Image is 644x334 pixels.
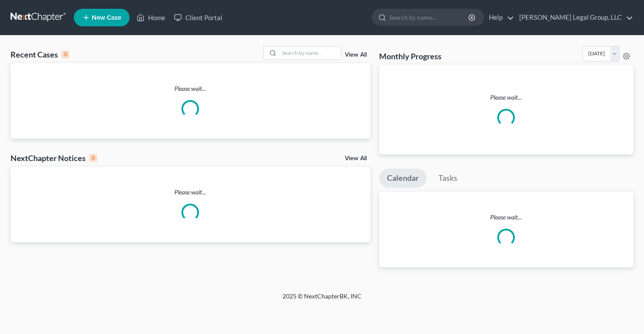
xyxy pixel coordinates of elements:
[11,153,97,163] div: NextChapter Notices
[345,52,367,58] a: View All
[379,51,441,61] h3: Monthly Progress
[89,154,97,162] div: 0
[279,47,341,59] input: Search by name...
[92,14,121,21] span: New Case
[345,155,367,162] a: View All
[72,292,572,308] div: 2025 © NextChapterBK, INC
[11,84,370,93] p: Please wait...
[485,10,514,25] a: Help
[389,9,470,25] input: Search by name...
[62,50,69,58] div: 0
[170,10,227,25] a: Client Portal
[11,49,69,60] div: Recent Cases
[11,188,370,197] p: Please wait...
[132,10,170,25] a: Home
[386,93,626,102] p: Please wait...
[379,169,427,188] a: Calendar
[431,169,465,188] a: Tasks
[379,213,633,222] p: Please wait...
[515,10,633,25] a: [PERSON_NAME] Legal Group, LLC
